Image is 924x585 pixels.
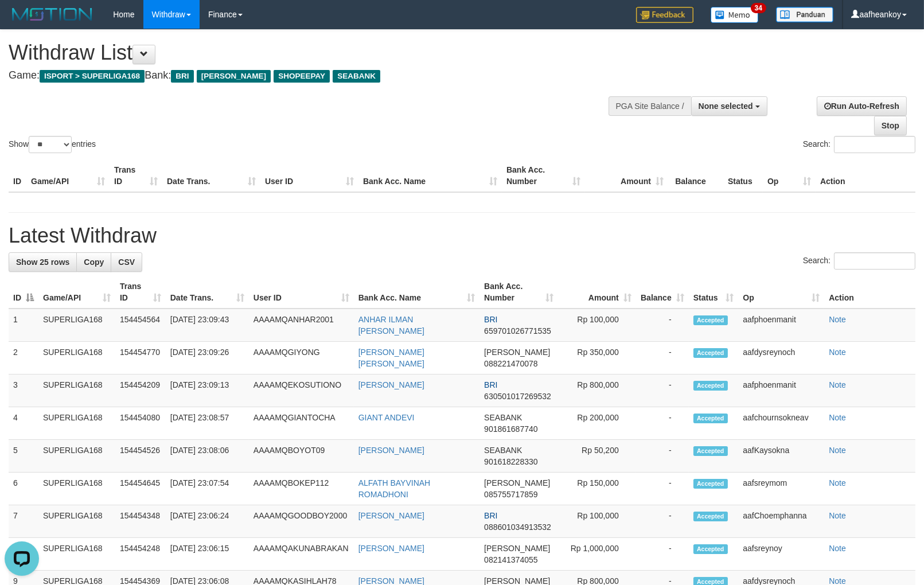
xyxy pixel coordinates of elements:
[816,159,915,192] th: Action
[115,473,166,505] td: 154454645
[249,440,354,473] td: AAAAMQBOYOT09
[38,538,115,571] td: SUPERLIGA168
[484,544,550,553] span: [PERSON_NAME]
[484,315,497,324] span: BRI
[9,70,605,81] h4: Game: Bank:
[38,276,115,309] th: Game/API: activate to sort column ascending
[693,512,728,521] span: Accepted
[693,544,728,554] span: Accepted
[358,478,431,499] a: ALFATH BAYVINAH ROMADHONI
[358,380,424,389] a: [PERSON_NAME]
[689,276,739,309] th: Status: activate to sort column ascending
[484,392,551,401] span: Copy 630501017269532 to clipboard
[558,473,636,505] td: Rp 150,000
[693,446,728,456] span: Accepted
[484,359,537,368] span: Copy 088221470078 to clipboard
[636,505,689,538] td: -
[558,276,636,309] th: Amount: activate to sort column ascending
[9,41,605,64] h1: Withdraw List
[166,276,249,309] th: Date Trans.: activate to sort column ascending
[829,446,846,455] a: Note
[9,473,38,505] td: 6
[829,348,846,357] a: Note
[824,276,915,309] th: Action
[803,252,915,270] label: Search:
[738,473,824,505] td: aafsreymom
[16,258,69,267] span: Show 25 rows
[693,348,728,358] span: Accepted
[484,478,550,487] span: [PERSON_NAME]
[738,375,824,407] td: aafphoenmanit
[636,7,693,23] img: Feedback.jpg
[502,159,585,192] th: Bank Acc. Number
[9,136,96,153] label: Show entries
[171,70,193,83] span: BRI
[358,413,415,422] a: GIANT ANDEVI
[166,505,249,538] td: [DATE] 23:06:24
[558,407,636,440] td: Rp 200,000
[484,380,497,389] span: BRI
[585,159,668,192] th: Amount
[9,224,915,247] h1: Latest Withdraw
[358,511,424,520] a: [PERSON_NAME]
[803,136,915,153] label: Search:
[738,440,824,473] td: aafKaysokna
[636,473,689,505] td: -
[358,159,502,192] th: Bank Acc. Name
[484,490,537,499] span: Copy 085755717859 to clipboard
[484,511,497,520] span: BRI
[249,342,354,375] td: AAAAMQGIYONG
[693,414,728,423] span: Accepted
[115,309,166,342] td: 154454564
[484,413,522,422] span: SEABANK
[249,538,354,571] td: AAAAMQAKUNABRAKAN
[738,342,824,375] td: aafdysreynoch
[162,159,260,192] th: Date Trans.
[693,381,728,391] span: Accepted
[558,505,636,538] td: Rp 100,000
[636,538,689,571] td: -
[829,511,846,520] a: Note
[166,440,249,473] td: [DATE] 23:08:06
[693,479,728,489] span: Accepted
[776,7,833,22] img: panduan.png
[110,159,162,192] th: Trans ID
[249,407,354,440] td: AAAAMQGIANTOCHA
[9,276,38,309] th: ID: activate to sort column descending
[38,375,115,407] td: SUPERLIGA168
[829,413,846,422] a: Note
[249,473,354,505] td: AAAAMQBOKEP112
[166,473,249,505] td: [DATE] 23:07:54
[9,342,38,375] td: 2
[115,276,166,309] th: Trans ID: activate to sort column ascending
[636,342,689,375] td: -
[115,505,166,538] td: 154454348
[834,252,915,270] input: Search:
[817,96,907,116] a: Run Auto-Refresh
[636,440,689,473] td: -
[829,380,846,389] a: Note
[829,544,846,553] a: Note
[197,70,271,83] span: [PERSON_NAME]
[38,505,115,538] td: SUPERLIGA168
[484,555,537,564] span: Copy 082141374055 to clipboard
[723,159,763,192] th: Status
[738,538,824,571] td: aafsreynoy
[484,522,551,532] span: Copy 088601034913532 to clipboard
[738,407,824,440] td: aafchournsokneav
[668,159,723,192] th: Balance
[115,538,166,571] td: 154454248
[40,70,145,83] span: ISPORT > SUPERLIGA168
[274,70,330,83] span: SHOPEEPAY
[738,309,824,342] td: aafphoenmanit
[115,342,166,375] td: 154454770
[691,96,767,116] button: None selected
[260,159,358,192] th: User ID
[558,342,636,375] td: Rp 350,000
[115,440,166,473] td: 154454526
[693,315,728,325] span: Accepted
[751,3,766,13] span: 34
[9,309,38,342] td: 1
[558,375,636,407] td: Rp 800,000
[9,159,26,192] th: ID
